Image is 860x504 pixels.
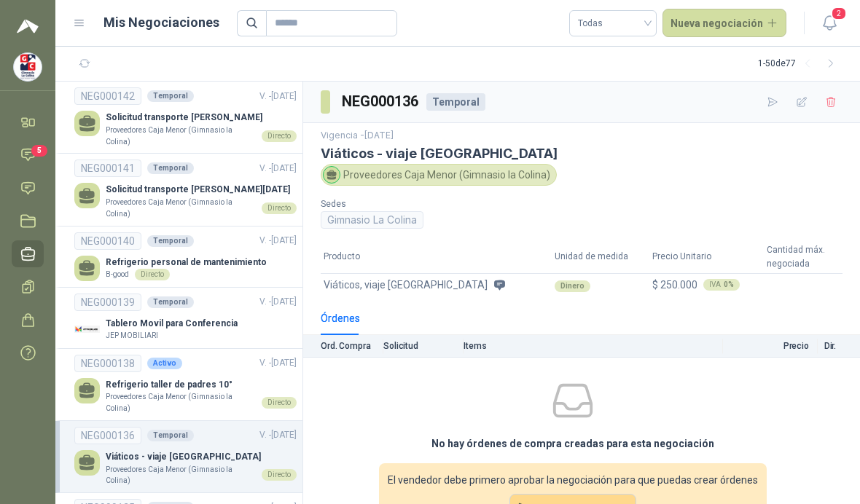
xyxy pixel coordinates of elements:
[74,427,297,487] a: NEG000136TemporalV. -[DATE] Viáticos - viaje [GEOGRAPHIC_DATA]Proveedores Caja Menor (Gimnasio la...
[831,7,847,20] span: 2
[106,317,238,331] p: Tablero Movil para Conferencia
[555,280,590,292] div: Dinero
[703,279,740,291] div: IVA
[106,183,297,197] p: Solicitud transporte [PERSON_NAME][DATE]
[74,87,297,147] a: NEG000142TemporalV. -[DATE] Solicitud transporte [PERSON_NAME]Proveedores Caja Menor (Gimnasio la...
[321,164,557,186] div: Proveedores Caja Menor (Gimnasio la Colina)
[662,9,787,38] button: Nueva negociación
[259,235,297,245] span: V. - [DATE]
[74,160,141,177] div: NEG000141
[578,12,648,34] span: Todas
[262,202,297,214] div: Directo
[259,91,297,101] span: V. - [DATE]
[652,279,697,291] span: $ 250.000
[106,269,129,280] p: B-good
[147,358,182,369] div: Activo
[74,294,141,311] div: NEG000139
[259,358,297,368] span: V. - [DATE]
[74,160,297,219] a: NEG000141TemporalV. -[DATE] Solicitud transporte [PERSON_NAME][DATE]Proveedores Caja Menor (Gimna...
[259,296,297,307] span: V. - [DATE]
[14,53,42,81] img: Company Logo
[764,240,843,274] th: Cantidad máx. negociada
[74,355,141,372] div: NEG000138
[723,335,818,358] th: Precio
[31,145,47,157] span: 5
[17,17,39,35] img: Logo peakr
[106,197,256,219] p: Proveedores Caja Menor (Gimnasio la Colina)
[426,93,485,111] div: Temporal
[321,240,552,274] th: Producto
[259,163,297,173] span: V. - [DATE]
[431,436,714,452] h3: No hay órdenes de compra creadas para esta negociación
[259,430,297,440] span: V. - [DATE]
[147,430,194,441] div: Temporal
[758,52,843,76] div: 1 - 50 de 77
[147,162,194,174] div: Temporal
[818,335,860,358] th: Dir.
[816,10,843,36] button: 2
[321,310,360,326] div: Órdenes
[106,330,158,342] p: JEP MOBILIARI
[321,146,843,161] h3: Viáticos - viaje [GEOGRAPHIC_DATA]
[74,87,141,105] div: NEG000142
[106,378,297,392] p: Refrigerio taller de padres 10°
[74,427,141,444] div: NEG000136
[388,472,758,488] span: El vendedor debe primero aprobar la negociación para que puedas crear órdenes
[106,464,256,487] p: Proveedores Caja Menor (Gimnasio la Colina)
[106,256,267,269] p: Refrigerio personal de mantenimiento
[74,232,141,250] div: NEG000140
[724,281,734,288] b: 0 %
[464,335,723,358] th: Items
[321,129,843,143] p: Vigencia - [DATE]
[262,469,297,481] div: Directo
[342,90,421,113] h3: NEG000136
[106,450,297,464] p: Viáticos - viaje [GEOGRAPHIC_DATA]
[649,240,764,274] th: Precio Unitario
[262,397,297,409] div: Directo
[324,277,488,293] span: Viáticos, viaje [GEOGRAPHIC_DATA]
[74,232,297,281] a: NEG000140TemporalV. -[DATE] Refrigerio personal de mantenimientoB-goodDirecto
[321,211,423,229] div: Gimnasio La Colina
[106,111,297,125] p: Solicitud transporte [PERSON_NAME]
[321,197,576,211] p: Sedes
[106,391,256,414] p: Proveedores Caja Menor (Gimnasio la Colina)
[147,296,194,308] div: Temporal
[74,317,100,342] img: Company Logo
[147,235,194,247] div: Temporal
[135,269,170,280] div: Directo
[12,141,44,168] a: 5
[552,240,649,274] th: Unidad de medida
[383,335,464,358] th: Solicitud
[147,90,194,102] div: Temporal
[74,294,297,342] a: NEG000139TemporalV. -[DATE] Company LogoTablero Movil para ConferenciaJEP MOBILIARI
[103,12,219,33] h1: Mis Negociaciones
[262,130,297,142] div: Directo
[303,335,383,358] th: Ord. Compra
[106,125,256,147] p: Proveedores Caja Menor (Gimnasio la Colina)
[74,355,297,414] a: NEG000138ActivoV. -[DATE] Refrigerio taller de padres 10°Proveedores Caja Menor (Gimnasio la Coli...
